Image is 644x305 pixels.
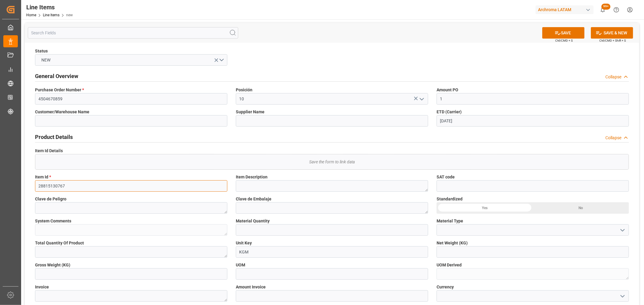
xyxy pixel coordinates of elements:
input: DD-MM-YYYY [437,115,629,127]
span: 99+ [601,4,610,10]
button: Help Center [610,3,623,17]
span: Gross Weight (KG) [35,262,70,268]
span: Currency [437,284,454,290]
div: Collapse [605,135,621,141]
button: open menu [417,94,426,104]
span: UOM Derived [437,262,462,268]
span: Invoice [35,284,49,290]
button: SAVE & NEW [591,27,633,39]
div: Line Items [26,3,73,12]
span: Material Type [437,218,463,224]
button: SAVE [542,27,585,39]
span: Total Quantity Of Product [35,240,84,246]
span: NEW [39,57,54,63]
button: open menu [618,225,627,235]
span: Posición [236,87,252,93]
span: Standardized [437,196,463,202]
button: open menu [618,291,627,301]
span: Purchase Order Number [35,87,84,93]
span: Customer/Warehouse Name [35,109,89,115]
span: Item Description [236,174,268,180]
span: Supplier Name [236,109,264,115]
span: SAT code [437,174,455,180]
span: Item Id [35,174,51,180]
div: Yes [437,202,533,214]
span: Ctrl/CMD + Shift + S [599,38,626,43]
button: show 100 new notifications [596,3,610,17]
span: System Comments [35,218,71,224]
a: Home [26,13,36,17]
span: ETD (Carrier) [437,109,462,115]
span: Unit Key [236,240,252,246]
span: Material Quantity [236,218,270,224]
span: Clave de Peligro [35,196,66,202]
span: Net Weight (KG) [437,240,468,246]
div: Save the form to link data [35,154,629,169]
input: Type to search/select [236,93,428,105]
div: Archroma LATAM [536,5,594,14]
span: UOM [236,262,245,268]
span: Amount PO [437,87,458,93]
h2: Product Details [35,133,73,141]
div: Collapse [605,74,621,80]
input: Search Fields [28,27,238,39]
a: Line Items [43,13,59,17]
span: Ctrl/CMD + S [555,38,573,43]
div: No [533,202,629,214]
span: Item Id Details [35,148,63,154]
button: Archroma LATAM [536,4,596,15]
span: Amount Invoice [236,284,266,290]
h2: General Overview [35,72,78,80]
span: Status [35,48,48,54]
button: open menu [35,54,227,66]
span: Clave de Embalaje [236,196,271,202]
